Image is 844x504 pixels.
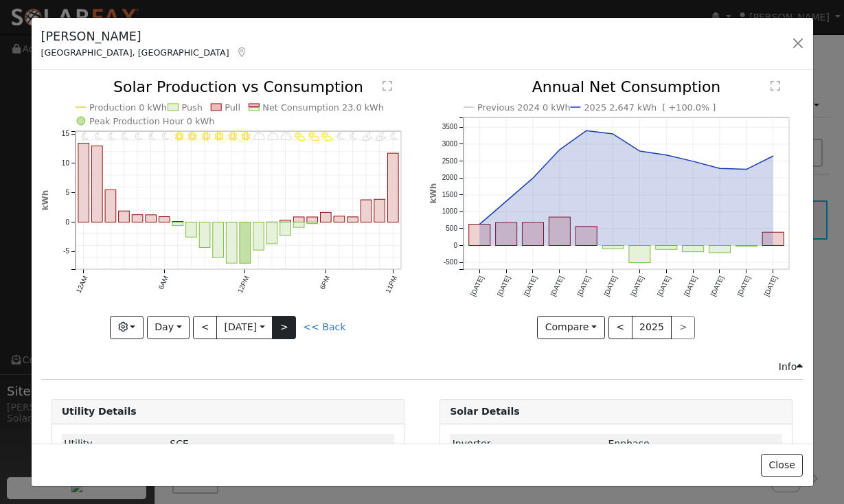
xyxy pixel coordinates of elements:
rect: onclick="" [469,225,490,246]
i: 12AM - Clear [81,133,88,141]
text: [DATE] [549,275,565,297]
i: 12PM - MostlyClear [242,133,250,141]
td: Inverter [450,434,606,454]
circle: onclick="" [557,147,562,152]
i: 4PM - PartlyCloudy [295,133,306,141]
a: << Back [303,321,345,332]
rect: onclick="" [763,233,784,246]
text: Push [181,102,203,113]
td: Utility [62,434,168,454]
text: Annual Net Consumption [532,78,721,95]
rect: onclick="" [575,227,597,246]
i: 11PM - MostlyClear [391,133,398,141]
text: 10 [61,160,69,168]
rect: onclick="" [293,217,304,222]
text:  [771,80,780,91]
circle: onclick="" [664,152,670,158]
i: 3PM - MostlyCloudy [281,133,292,141]
rect: onclick="" [253,222,264,251]
i: 7PM - MostlyClear [337,133,344,141]
text: Pull [225,102,240,113]
span: ID: H1DLZNIRP, authorized: 09/05/24 [170,438,189,449]
text: 2000 [442,174,458,182]
rect: onclick="" [387,154,398,222]
rect: onclick="" [307,218,318,222]
rect: onclick="" [159,217,170,222]
text: 5 [65,189,69,196]
rect: onclick="" [709,246,731,253]
circle: onclick="" [637,148,643,154]
h5: [PERSON_NAME] [41,27,249,45]
rect: onclick="" [132,215,143,222]
text: 12AM [74,275,89,294]
i: 7AM - Clear [174,133,183,141]
rect: onclick="" [213,222,224,258]
rect: onclick="" [602,246,624,249]
circle: onclick="" [584,128,589,134]
text: [DATE] [469,275,485,297]
button: Close [761,454,803,477]
button: < [193,316,217,339]
text: Solar Production vs Consumption [113,78,363,95]
rect: onclick="" [226,222,237,264]
rect: onclick="" [629,246,650,263]
text: 3500 [442,124,458,131]
i: 1AM - Clear [95,133,102,141]
circle: onclick="" [503,199,509,205]
rect: onclick="" [146,215,157,222]
i: 1PM - MostlyCloudy [254,133,265,141]
rect: onclick="" [172,222,183,226]
circle: onclick="" [477,222,482,227]
text: 3000 [442,140,458,148]
circle: onclick="" [717,166,722,172]
rect: onclick="" [105,190,116,222]
span: ID: 2859746, authorized: 09/11/24 [608,438,649,449]
i: 10AM - Clear [215,133,223,141]
i: 11AM - MostlyClear [229,133,237,141]
text: 2500 [442,157,458,165]
circle: onclick="" [690,159,696,164]
rect: onclick="" [683,246,704,252]
rect: onclick="" [307,222,318,224]
text: Production 0 kWh [89,102,167,113]
text: Net Consumption 23.0 kWh [262,102,384,113]
button: Compare [537,316,605,339]
i: 5AM - Clear [148,133,155,141]
a: Map [236,47,249,58]
text: 15 [61,130,69,138]
text: [DATE] [523,275,538,297]
i: 6PM - PartlyCloudy [321,133,332,141]
i: 6AM - Clear [162,133,169,141]
text: Peak Production Hour 0 kWh [89,116,215,126]
circle: onclick="" [530,176,536,181]
button: [DATE] [216,316,273,339]
div: Info [779,360,803,374]
text: [DATE] [602,275,618,297]
i: 10PM - PartlyCloudy [376,133,387,141]
text:  [383,80,392,91]
text: 0 [453,242,457,249]
i: 2AM - Clear [109,133,115,141]
text: [DATE] [576,275,592,297]
text: -5 [63,248,69,255]
rect: onclick="" [320,213,331,222]
button: 2025 [632,316,672,339]
rect: onclick="" [523,222,544,246]
text: kWh [41,190,50,211]
text: 6AM [157,275,170,290]
strong: Solar Details [450,406,519,417]
text: 500 [446,225,457,233]
rect: onclick="" [240,222,251,264]
rect: onclick="" [280,220,291,222]
rect: onclick="" [185,222,196,238]
rect: onclick="" [293,222,304,228]
rect: onclick="" [172,222,183,222]
circle: onclick="" [771,154,776,159]
rect: onclick="" [280,222,291,236]
text: [DATE] [736,275,752,297]
text: -500 [444,259,457,266]
button: > [272,316,296,339]
text: 1500 [442,191,458,198]
text: 0 [65,218,69,226]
